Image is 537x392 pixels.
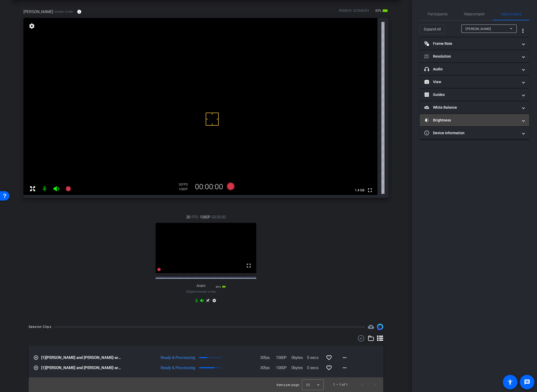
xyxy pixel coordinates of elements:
[424,41,518,46] mat-panel-title: Frame Rate
[507,379,513,385] mat-icon: accessibility
[211,298,217,305] mat-icon: settings
[466,27,491,31] span: [PERSON_NAME]
[420,37,529,50] mat-expansion-panel-header: Frame Rate
[420,101,529,114] mat-expansion-panel-header: White Balance
[246,262,252,269] mat-icon: fullscreen
[501,12,521,16] span: Adjustments
[339,8,369,16] div: ROOM ID: 323546501
[368,324,374,330] mat-icon: cloud_upload
[333,382,348,387] div: 1 – 1 of 1
[341,354,348,361] mat-icon: more_horiz
[326,354,332,361] mat-icon: favorite_border
[212,214,226,220] span: 00:00:00
[23,9,53,15] span: [PERSON_NAME]
[260,365,276,371] span: 30fps
[307,355,323,361] span: 0 secs
[356,378,369,391] button: Previous page
[192,182,227,191] div: 00:00:00
[77,9,82,14] mat-icon: info
[367,187,373,193] mat-icon: fullscreen
[179,182,192,187] div: 30
[424,79,518,85] mat-panel-title: View
[192,214,198,220] span: FPS
[260,355,276,361] span: 30fps
[276,355,291,361] span: 1080P
[33,365,39,370] mat-icon: play_circle_outline
[276,365,291,371] span: 1080P
[517,24,529,37] button: More Options for Adjustments Panel
[186,289,216,294] span: Subject
[341,365,348,371] mat-icon: more_horiz
[291,365,307,371] span: 0bytes
[424,24,441,34] span: Expand All
[182,183,188,186] span: FPS
[307,365,323,371] span: 0 secs
[41,365,46,370] span: [1]
[33,355,39,360] mat-icon: play_circle_outline
[326,365,332,371] mat-icon: favorite_border
[420,24,445,34] button: Expand All
[424,105,518,110] mat-panel-title: White Balance
[420,114,529,126] mat-expansion-panel-header: Brightness
[420,127,529,139] mat-expansion-panel-header: Device Information
[291,355,307,361] span: 0bytes
[197,290,216,293] span: iPhone 16 Pro
[420,50,529,63] mat-expansion-panel-header: Resolution
[186,214,190,220] span: 30
[41,365,123,371] span: [PERSON_NAME] and [PERSON_NAME]-argenx-XFT-Oct2025-2025-09-08-10-14-06-619-0
[420,76,529,88] mat-expansion-panel-header: View
[424,118,518,123] mat-panel-title: Brightness
[375,7,382,15] span: 85%
[277,382,300,388] div: Items per page:
[41,355,123,361] span: [PERSON_NAME] and [PERSON_NAME]-argenx-XFT-Oct2025-2025-09-08-10-14-06-619-1
[420,88,529,101] mat-expansion-panel-header: Guides
[216,285,221,288] span: 80%
[197,284,205,288] span: Aram
[28,23,35,29] mat-icon: settings
[157,355,198,361] div: Ready & Processing
[369,378,381,391] button: Next page
[41,355,46,360] span: [1]
[463,12,485,16] span: Teleprompter
[428,12,448,16] span: Participants
[377,324,383,330] img: Session clips
[368,324,374,330] span: Destinations for your clips
[197,290,197,293] span: -
[520,28,526,34] mat-icon: more_vert
[424,54,518,59] mat-panel-title: Resolution
[424,130,518,136] mat-panel-title: Device Information
[524,379,530,385] mat-icon: message
[353,187,366,193] span: 1.4 GB
[54,10,73,14] span: iPhone 13 Pro
[179,187,192,191] div: 1080P
[222,285,226,289] mat-icon: battery_std
[200,214,210,220] span: 1080P
[382,8,388,14] mat-icon: battery_std
[424,66,518,72] mat-panel-title: Audio
[424,92,518,97] mat-panel-title: Guides
[420,63,529,75] mat-expansion-panel-header: Audio
[29,324,51,329] div: Session Clips
[157,365,198,371] div: Ready & Processing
